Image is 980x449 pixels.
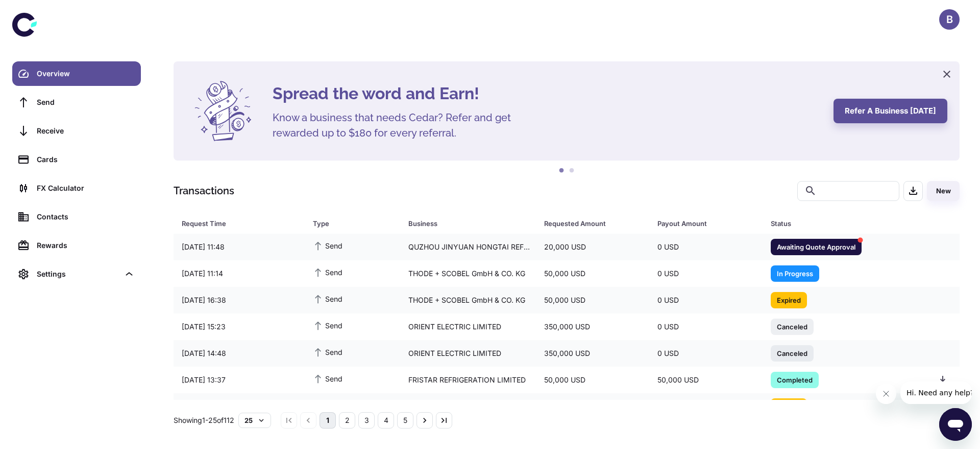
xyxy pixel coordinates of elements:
div: Overview [37,68,135,79]
div: Contacts [37,211,135,222]
span: Send [313,293,342,304]
span: In Progress [771,268,819,278]
div: ORIENT ELECTRIC LIMITED [400,317,536,336]
a: Contacts [12,205,141,229]
div: Send [37,97,135,108]
div: FRISTAR REFRIGERATION LIMITED [400,370,536,390]
div: 50,000 USD [536,370,649,390]
div: 20,000 USD [536,397,649,416]
button: 1 [556,166,567,176]
div: Cards [37,154,135,165]
div: Payout Amount [657,216,745,231]
button: Go to next page [416,412,433,429]
div: HONGKONG [PERSON_NAME] REFRIGERATION EQUIPMENT COMPANY LIMITED [400,397,536,416]
span: Payout Amount [657,216,758,231]
div: QUZHOU JINYUAN HONGTAI REFRIGERANT CO., [400,237,536,257]
div: 50,000 USD [536,264,649,283]
div: [DATE] 11:48 [174,237,305,257]
a: FX Calculator [12,176,141,200]
span: Hi. Need any help? [6,7,73,15]
div: [DATE] 12:08 [174,397,305,416]
button: Go to page 3 [358,412,375,429]
button: New [927,181,960,201]
button: Refer a business [DATE] [834,99,947,123]
iframe: Message from company [900,381,972,404]
div: 50,000 USD [649,370,763,390]
div: Type [313,216,382,231]
a: Send [12,90,141,115]
button: Go to page 2 [339,412,355,429]
a: Overview [12,61,141,86]
nav: pagination navigation [279,412,454,429]
div: ORIENT ELECTRIC LIMITED [400,344,536,363]
button: 2 [567,166,577,176]
span: Expired [771,295,807,305]
span: Send [313,240,342,251]
div: 0 USD [649,264,763,283]
div: 20,000 USD [536,237,649,257]
iframe: Button to launch messaging window [939,408,972,441]
span: Requested Amount [544,216,645,231]
button: Go to page 4 [378,412,394,429]
div: Request Time [182,216,287,231]
h1: Transactions [174,183,234,198]
a: Cards [12,147,141,172]
span: Send [313,320,342,331]
span: Send [313,373,342,384]
div: 0 USD [649,397,763,416]
span: Awaiting Quote Approval [771,241,862,252]
div: FX Calculator [37,183,135,194]
div: [DATE] 14:48 [174,344,305,363]
div: [DATE] 15:23 [174,317,305,336]
span: Send [313,346,342,357]
div: [DATE] 11:14 [174,264,305,283]
h5: Know a business that needs Cedar? Refer and get rewarded up to $180 for every referral. [273,110,528,141]
iframe: Close message [876,384,896,404]
a: Receive [12,119,141,143]
span: Canceled [771,348,814,358]
div: 350,000 USD [536,344,649,363]
div: 0 USD [649,344,763,363]
button: Go to page 5 [397,412,413,429]
div: 350,000 USD [536,317,649,336]
button: Go to last page [436,412,452,429]
button: 25 [238,413,271,428]
span: Canceled [771,321,814,331]
span: Type [313,216,396,231]
p: Showing 1-25 of 112 [174,415,234,426]
div: 0 USD [649,237,763,257]
span: Status [771,216,917,231]
div: 0 USD [649,290,763,310]
div: Requested Amount [544,216,632,231]
button: B [939,9,960,30]
h4: Spread the word and Earn! [273,81,821,106]
div: Settings [12,262,141,286]
span: Send [313,399,342,411]
span: Send [313,266,342,278]
div: Receive [37,125,135,137]
div: THODE + SCOBEL GmbH & CO. KG [400,290,536,310]
button: page 1 [320,412,336,429]
span: Completed [771,374,819,385]
div: [DATE] 13:37 [174,370,305,390]
div: Rewards [37,240,135,251]
div: 0 USD [649,317,763,336]
div: 50,000 USD [536,290,649,310]
div: THODE + SCOBEL GmbH & CO. KG [400,264,536,283]
span: Request Time [182,216,301,231]
a: Rewards [12,233,141,258]
div: Status [771,216,904,231]
div: Settings [37,268,119,280]
div: [DATE] 16:38 [174,290,305,310]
